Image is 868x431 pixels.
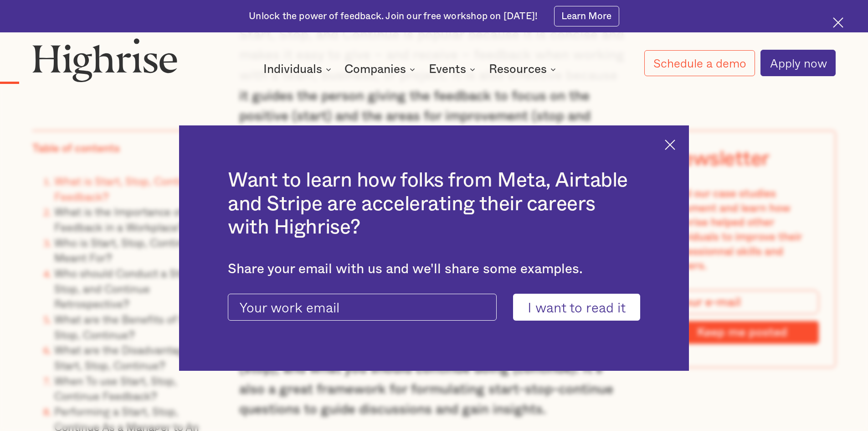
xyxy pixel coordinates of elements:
[344,64,418,75] div: Companies
[513,294,640,321] input: I want to read it
[833,17,843,28] img: Cross icon
[429,64,466,75] div: Events
[228,169,640,239] h2: Want to learn how folks from Meta, Airtable and Stripe are accelerating their careers with Highrise?
[32,38,177,82] img: Highrise logo
[665,140,675,150] img: Cross icon
[554,6,619,26] a: Learn More
[263,64,322,75] div: Individuals
[760,50,836,76] a: Apply now
[429,64,478,75] div: Events
[249,10,538,23] div: Unlock the power of feedback. Join our free workshop on [DATE]!
[263,64,334,75] div: Individuals
[344,64,406,75] div: Companies
[228,261,640,277] div: Share your email with us and we'll share some examples.
[228,294,640,321] form: current-ascender-blog-article-modal-form
[489,64,559,75] div: Resources
[228,294,497,321] input: Your work email
[489,64,547,75] div: Resources
[644,50,755,76] a: Schedule a demo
